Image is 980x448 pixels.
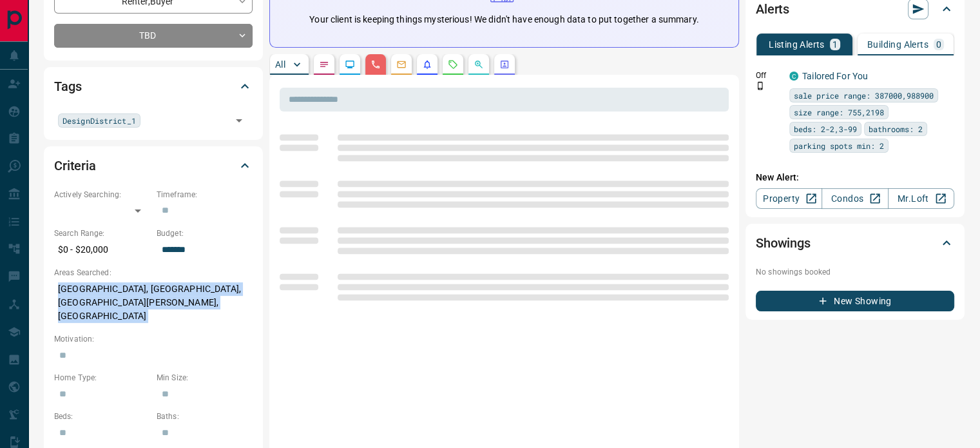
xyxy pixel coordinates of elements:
[756,291,954,311] button: New Showing
[319,59,329,70] svg: Notes
[794,89,934,102] span: sale price range: 387000,988900
[832,40,838,49] p: 1
[869,122,923,135] span: bathrooms: 2
[62,114,136,127] span: DesignDistrict_1
[157,372,253,384] p: Min Size:
[756,171,954,184] p: New Alert:
[345,59,355,70] svg: Lead Browsing Activity
[802,71,868,81] a: Tailored For You
[54,239,150,260] p: $0 - $20,000
[54,278,253,327] p: [GEOGRAPHIC_DATA], [GEOGRAPHIC_DATA], [GEOGRAPHIC_DATA][PERSON_NAME], [GEOGRAPHIC_DATA]
[936,40,941,49] p: 0
[275,60,285,69] p: All
[230,112,248,130] button: Open
[370,59,381,70] svg: Calls
[396,59,407,70] svg: Emails
[756,188,822,209] a: Property
[54,150,253,181] div: Criteria
[54,76,81,97] h2: Tags
[54,24,253,48] div: TBD
[867,40,928,49] p: Building Alerts
[309,13,698,26] p: Your client is keeping things mysterious! We didn't have enough data to put together a summary.
[756,228,954,258] div: Showings
[888,188,954,209] a: Mr.Loft
[54,411,150,422] p: Beds:
[54,71,253,102] div: Tags
[756,266,954,278] p: No showings booked
[54,333,253,345] p: Motivation:
[54,228,150,239] p: Search Range:
[499,59,510,70] svg: Agent Actions
[448,59,458,70] svg: Requests
[157,189,253,200] p: Timeframe:
[789,72,798,81] div: condos.ca
[474,59,484,70] svg: Opportunities
[422,59,432,70] svg: Listing Alerts
[157,411,253,422] p: Baths:
[756,233,811,253] h2: Showings
[769,40,825,49] p: Listing Alerts
[157,228,253,239] p: Budget:
[821,188,888,209] a: Condos
[794,106,884,119] span: size range: 755,2198
[54,189,150,200] p: Actively Searching:
[54,372,150,384] p: Home Type:
[54,155,96,176] h2: Criteria
[756,70,782,81] p: Off
[756,81,765,90] svg: Push Notification Only
[794,139,884,152] span: parking spots min: 2
[794,122,857,135] span: beds: 2-2,3-99
[54,267,253,278] p: Areas Searched:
